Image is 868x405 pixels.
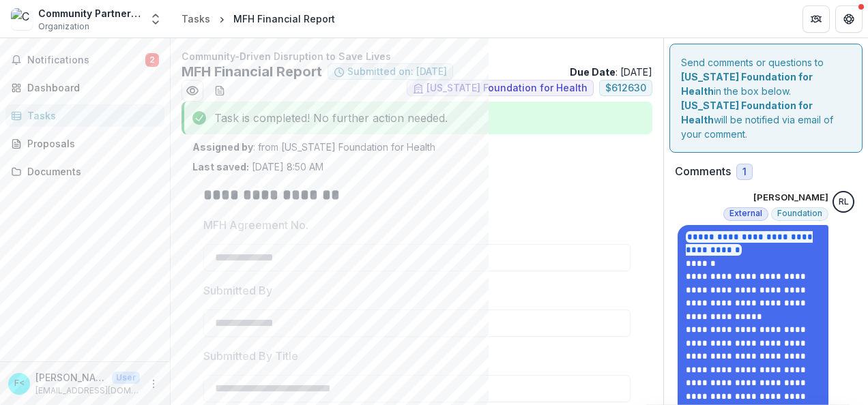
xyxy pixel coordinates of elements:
[112,372,140,384] p: User
[27,80,154,95] div: Dashboard
[176,9,341,29] nav: breadcrumb
[27,136,154,151] div: Proposals
[38,6,141,20] div: Community Partnership Of The Ozarks, Inc.
[839,198,849,207] div: Rebekah Lerch
[182,63,322,80] h2: MFH Financial Report
[802,5,830,33] button: Partners
[742,166,747,178] span: 1
[753,191,828,205] p: [PERSON_NAME]
[5,49,164,71] button: Notifications2
[203,282,272,299] p: Submitted By
[347,66,447,78] span: Submitted on: [DATE]
[146,5,165,33] button: Open entity switcher
[570,65,652,79] p: : [DATE]
[192,141,253,153] strong: Assigned by
[192,160,323,174] p: [DATE] 8:50 AM
[209,80,231,102] button: download-word-button
[14,379,25,388] div: Francine Pratt <fpratt@cpozarks.org>
[681,71,813,97] strong: [US_STATE] Foundation for Health
[777,209,822,218] span: Foundation
[605,82,646,94] span: $ 612630
[5,76,164,99] a: Dashboard
[27,164,154,179] div: Documents
[27,55,145,66] span: Notifications
[5,160,164,183] a: Documents
[182,102,652,134] div: Task is completed! No further action needed.
[669,44,863,153] div: Send comments or questions to in the box below. will be notified via email of your comment.
[5,104,164,127] a: Tasks
[145,53,159,67] span: 2
[5,132,164,155] a: Proposals
[681,100,813,125] strong: [US_STATE] Foundation for Health
[38,20,89,33] span: Organization
[192,140,641,154] p: : from [US_STATE] Foundation for Health
[182,80,203,102] button: Preview 8baf81a4-8885-47f8-bfff-8536b6683e8b.pdf
[570,66,616,78] strong: Due Date
[176,9,216,29] a: Tasks
[192,161,249,172] strong: Last saved:
[233,12,335,26] div: MFH Financial Report
[426,82,588,94] span: [US_STATE] Foundation for Health
[145,376,162,392] button: More
[11,8,33,30] img: Community Partnership Of The Ozarks, Inc.
[203,348,298,364] p: Submitted By Title
[35,385,140,397] p: [EMAIL_ADDRESS][DOMAIN_NAME]
[182,12,210,26] div: Tasks
[203,217,308,233] p: MFH Agreement No.
[182,49,652,63] p: Community-Driven Disruption to Save Lives
[35,370,106,385] p: [PERSON_NAME] <[EMAIL_ADDRESS][DOMAIN_NAME]>
[729,209,762,218] span: External
[675,165,731,178] h2: Comments
[27,108,154,123] div: Tasks
[835,5,863,33] button: Get Help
